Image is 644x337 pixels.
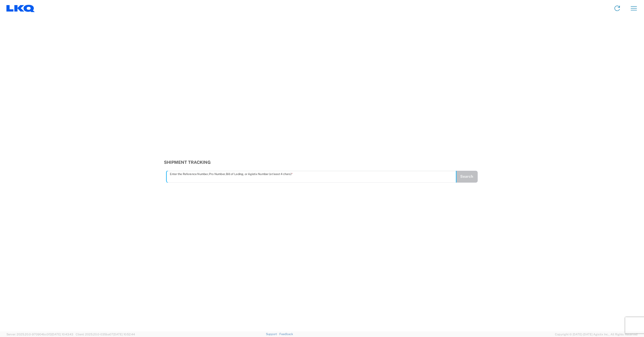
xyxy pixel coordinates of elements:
[113,333,135,336] span: [DATE] 10:52:44
[555,332,638,337] span: Copyright © [DATE]-[DATE] Agistix Inc., All Rights Reserved
[6,333,73,336] span: Server: 2025.20.0-970904bc0f3
[76,333,135,336] span: Client: 2025.20.0-035ba07
[279,332,293,336] a: Feedback
[266,332,279,336] a: Support
[164,160,480,165] h3: Shipment Tracking
[52,333,73,336] span: [DATE] 10:43:43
